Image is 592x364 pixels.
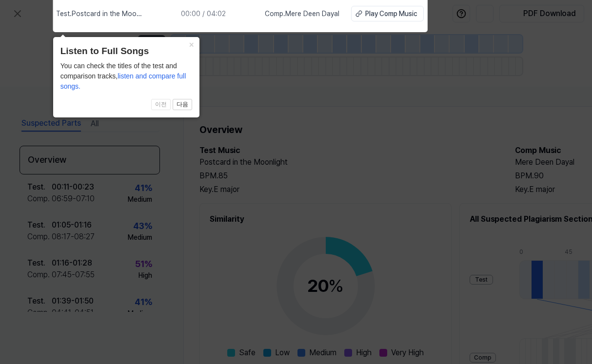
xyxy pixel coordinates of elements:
div: You can check the titles of the test and comparison tracks, [60,61,192,92]
img: play [149,9,158,19]
div: Play Comp Music [365,9,417,19]
span: Comp . Mere Deen Dayal [265,9,339,19]
div: 00:00 / 04:02 [181,9,226,19]
header: Listen to Full Songs [60,44,192,58]
button: Close [184,37,199,51]
span: listen and compare full songs. [60,72,186,90]
span: Test . Postcard in the Moonlight [56,9,142,19]
button: 다음 [173,99,192,111]
button: Play Comp Music [351,6,424,21]
img: stop [164,9,174,19]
